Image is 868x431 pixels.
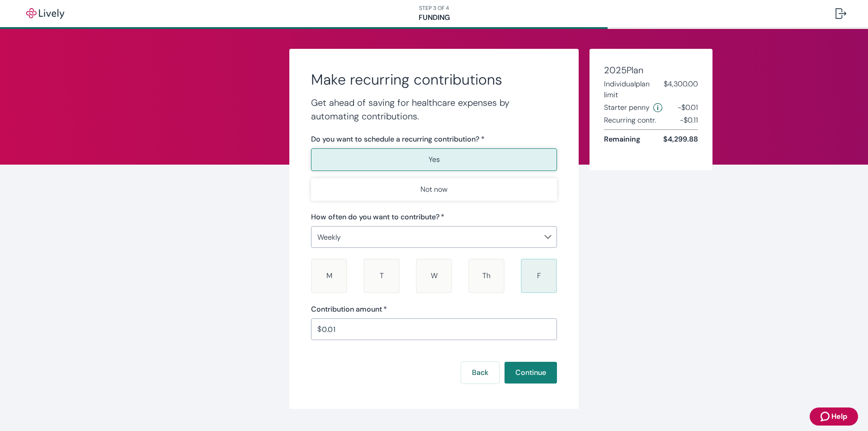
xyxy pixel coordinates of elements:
[604,134,640,145] span: Remaining
[831,411,847,422] span: Help
[604,63,698,77] h4: 2025 Plan
[429,154,440,165] p: Yes
[311,304,387,315] label: Contribution amount
[604,102,650,113] span: Starter penny
[828,3,854,24] button: Log out
[311,228,557,246] div: Weekly
[311,212,444,223] label: How often do you want to contribute?
[663,134,698,145] span: $4,299.88
[810,407,858,426] button: Zendesk support iconHelp
[326,271,332,280] span: M
[311,71,557,89] h2: Make recurring contributions
[322,320,557,338] input: $0.00
[311,134,485,145] label: Do you want to schedule a recurring contribution? *
[821,411,831,422] svg: Zendesk support icon
[678,102,698,113] span: -$0.01
[537,271,541,280] span: F
[20,8,71,19] img: Lively
[461,362,499,384] button: Back
[482,271,491,280] span: Th
[420,184,448,195] p: Not now
[653,102,662,113] button: Lively will contribute $0.01 to establish your account
[604,115,656,126] span: Recurring contr.
[680,115,698,126] span: - $0.11
[653,103,662,112] svg: Starter penny details
[317,324,321,335] p: $
[311,96,557,123] h4: Get ahead of saving for healthcare expenses by automating contributions.
[664,79,698,100] span: $4,300.00
[505,362,557,384] button: Continue
[311,178,557,201] button: Not now
[380,271,384,280] span: T
[604,79,664,100] span: Individual plan limit
[311,148,557,171] button: Yes
[431,271,438,280] span: W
